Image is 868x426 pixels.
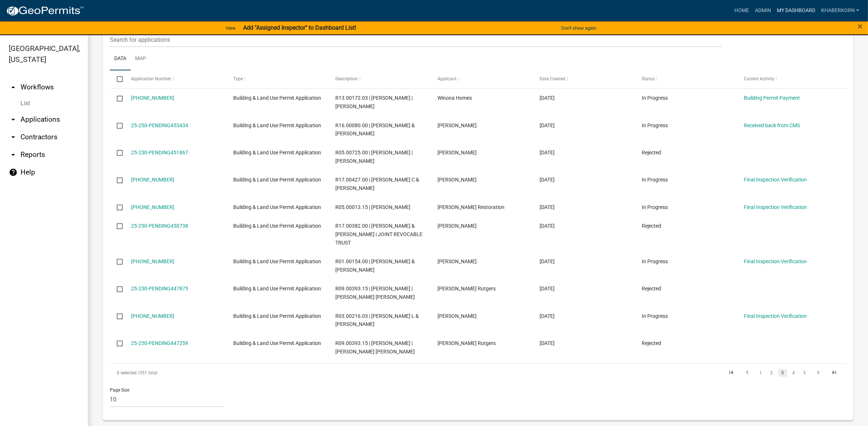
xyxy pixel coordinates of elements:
span: R01.00154.00 | NATHAN A & MINDI M ARENDT [335,258,415,273]
span: Application Number [131,76,171,81]
datatable-header-cell: Status [635,70,737,88]
a: [PHONE_NUMBER] [131,313,174,319]
span: Applicant [437,76,457,81]
span: In Progress [642,258,668,264]
span: In Progress [642,313,668,319]
span: R05.00725.00 | THERESA L DUELLMAN | TIMOTHY L DUELLMAN [335,150,413,164]
span: In Progress [642,95,668,101]
li: page 2 [766,367,777,379]
span: Jerald Rutgers [437,286,496,291]
input: Search for applications [110,32,722,47]
span: Building & Land Use Permit Application [233,122,321,128]
span: Building & Land Use Permit Application [233,204,321,210]
a: [PHONE_NUMBER] [131,95,174,101]
a: My Dashboard [774,4,818,18]
datatable-header-cell: Description [328,70,431,88]
span: Rejected [642,150,661,155]
i: arrow_drop_down [9,115,18,124]
a: 5 [800,369,809,377]
li: page 1 [755,367,766,379]
a: 25-250-PENDING450738 [131,223,188,229]
datatable-header-cell: Applicant [431,70,533,88]
a: Final Inspection Verification [744,204,807,210]
a: 4 [789,369,798,377]
li: page 3 [777,367,788,379]
a: 25-250-PENDING451867 [131,150,188,155]
a: Final Inspection Verification [744,177,807,183]
span: In Progress [642,204,668,210]
a: 3 [778,369,787,377]
i: arrow_drop_down [9,133,18,142]
a: go to next page [811,369,825,377]
a: go to first page [724,369,738,377]
a: [PHONE_NUMBER] [131,204,174,210]
span: Description [335,76,358,81]
span: Rejected [642,223,661,229]
a: View [223,22,239,34]
span: 07/17/2025 [540,177,555,183]
a: Building Permit Payment [744,95,800,101]
span: Type [233,76,243,81]
span: R13.00172.03 | STEVEN L KENNEBECK | THEODORE A KENNEBECK [335,95,413,109]
span: Building & Land Use Permit Application [233,177,321,183]
span: Building & Land Use Permit Application [233,223,321,229]
span: Nathan Arendt [437,258,477,264]
span: Kastner Restoration [437,204,504,210]
span: 07/16/2025 [540,258,555,264]
i: arrow_drop_up [9,83,18,92]
button: Don't show again [558,22,599,34]
span: Building & Land Use Permit Application [233,95,321,101]
a: Final Inspection Verification [744,313,807,319]
span: 07/09/2025 [540,340,555,346]
a: 2 [767,369,776,377]
span: Date Created [540,76,565,81]
span: 07/18/2025 [540,150,555,155]
span: 07/22/2025 [540,122,555,128]
strong: Add "Assigned Inspector" to Dashboard List! [243,24,356,31]
span: Building & Land Use Permit Application [233,150,321,155]
span: R17.00427.00 | RHYS C & DARCI E TIEDEKEN [335,177,419,191]
span: R09.00393.15 | WILLIAM K ANGERMAN | JOANN M HOLT ANGERMAN [335,340,415,355]
datatable-header-cell: Type [226,70,328,88]
a: Map [131,47,150,71]
a: 25-250-PENDING447875 [131,286,188,291]
span: R03.00216.03 | CASEY L & MEGAN R FERGUSON [335,313,419,327]
a: Received back from CMS [744,122,800,128]
a: go to previous page [740,369,754,377]
span: Wesley Moechnig [437,122,477,128]
span: Status [642,76,655,81]
a: Final Inspection Verification [744,258,807,264]
i: arrow_drop_down [9,150,18,159]
datatable-header-cell: Date Created [533,70,635,88]
a: khaberkorn [818,4,862,18]
div: 351 total [110,364,402,382]
a: 25-250-PENDING447259 [131,340,188,346]
datatable-header-cell: Select [110,70,124,88]
span: R16.00080.00 | WESLEY F & JULIE A MOECHNIG [335,122,415,137]
span: R17.00382.00 | ROBERT A & KAREN A TAYLOR | JOINT REVOCABLE TRUST [335,223,422,246]
span: Building & Land Use Permit Application [233,313,321,319]
span: Building & Land Use Permit Application [233,258,321,264]
span: R05.00013.15 | JEFFREY J GORAK [335,204,410,210]
a: Home [731,4,752,18]
a: [PHONE_NUMBER] [131,177,174,183]
i: help [9,168,18,177]
span: 07/23/2025 [540,95,555,101]
span: 07/10/2025 [540,286,555,291]
button: Close [858,22,863,31]
span: × [858,21,863,32]
a: Admin [752,4,774,18]
span: 0 selected / [117,370,139,375]
span: 07/10/2025 [540,313,555,319]
span: Derrick Chapman [437,223,477,229]
span: 07/16/2025 [540,223,555,229]
span: Casey Ferguson [437,313,477,319]
a: go to last page [827,369,841,377]
a: 25-250-PENDING453434 [131,122,188,128]
span: In Progress [642,177,668,183]
span: Building & Land Use Permit Application [233,286,321,291]
span: Rhys Tiedeken [437,177,477,183]
span: 07/16/2025 [540,204,555,210]
span: Rejected [642,340,661,346]
a: [PHONE_NUMBER] [131,258,174,264]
